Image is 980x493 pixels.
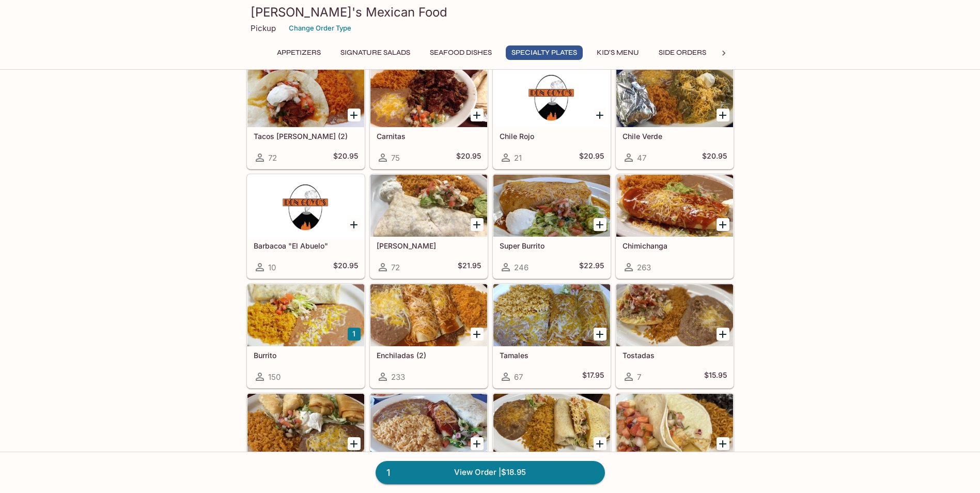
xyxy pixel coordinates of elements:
[370,284,487,346] div: Enchiladas (2)
[500,351,604,360] h5: Tamales
[247,174,365,279] a: Barbacoa "El Abuelo"10$20.95
[333,261,358,273] h5: $20.95
[370,175,487,237] div: Fajita Burrito
[500,241,604,250] h5: Super Burrito
[653,45,712,60] button: Side Orders
[377,241,481,250] h5: [PERSON_NAME]
[348,109,361,121] button: Add Tacos Don Goyo (2)
[370,174,488,279] a: [PERSON_NAME]72$21.95
[380,466,396,480] span: 1
[493,175,610,237] div: Super Burrito
[579,151,604,164] h5: $20.95
[579,261,604,273] h5: $22.95
[271,45,326,60] button: Appetizers
[616,175,733,237] div: Chimichanga
[391,263,400,272] span: 72
[637,263,651,272] span: 263
[247,394,364,456] div: Flautas
[377,351,481,360] h5: Enchiladas (2)
[348,218,361,231] button: Add Barbacoa "El Abuelo"
[616,284,734,388] a: Tostadas7$15.95
[247,65,365,169] a: Tacos [PERSON_NAME] (2)72$20.95
[582,371,604,383] h5: $17.95
[471,437,484,450] button: Add Combination Plate - 2 Choices
[506,45,583,60] button: Specialty Plates
[616,394,733,456] div: Tacos (2)
[637,372,641,382] span: 7
[493,284,611,388] a: Tamales67$17.95
[623,351,727,360] h5: Tostadas
[616,65,734,169] a: Chile Verde47$20.95
[247,284,365,388] a: Burrito150
[637,153,646,163] span: 47
[594,328,606,341] button: Add Tamales
[493,394,610,456] div: Combination Plate - 3 Choices
[500,132,604,141] h5: Chile Rojo
[493,174,611,279] a: Super Burrito246$22.95
[348,437,361,450] button: Add Flautas
[594,218,606,231] button: Add Super Burrito
[333,151,358,164] h5: $20.95
[268,263,276,272] span: 10
[370,65,487,127] div: Carnitas
[376,461,605,484] a: 1View Order |$18.95
[717,218,729,231] button: Add Chimichanga
[616,284,733,346] div: Tostadas
[594,437,606,450] button: Add Combination Plate - 3 Choices
[348,328,361,341] button: Add Burrito
[471,109,484,121] button: Add Carnitas
[717,328,729,341] button: Add Tostadas
[514,153,522,163] span: 21
[370,65,488,169] a: Carnitas75$20.95
[616,65,733,127] div: Chile Verde
[591,45,645,60] button: Kid's Menu
[268,153,277,163] span: 72
[623,241,727,250] h5: Chimichanga
[702,151,727,164] h5: $20.95
[254,132,358,141] h5: Tacos [PERSON_NAME] (2)
[458,261,481,273] h5: $21.95
[370,284,488,388] a: Enchiladas (2)233
[471,328,484,341] button: Add Enchiladas (2)
[391,153,400,163] span: 75
[254,351,358,360] h5: Burrito
[717,437,729,450] button: Add Tacos (2)
[284,20,356,36] button: Change Order Type
[493,65,610,127] div: Chile Rojo
[717,109,729,121] button: Add Chile Verde
[471,218,484,231] button: Add Fajita Burrito
[514,372,523,382] span: 67
[514,263,528,272] span: 246
[247,284,364,346] div: Burrito
[493,284,610,346] div: Tamales
[493,65,611,169] a: Chile Rojo21$20.95
[254,241,358,250] h5: Barbacoa "El Abuelo"
[623,132,727,141] h5: Chile Verde
[247,65,364,127] div: Tacos Don Goyo (2)
[335,45,416,60] button: Signature Salads
[251,4,730,20] h3: [PERSON_NAME]'s Mexican Food
[251,23,276,33] p: Pickup
[268,372,281,382] span: 150
[616,174,734,279] a: Chimichanga263
[594,109,606,121] button: Add Chile Rojo
[424,45,497,60] button: Seafood Dishes
[370,394,487,456] div: Combination Plate - 2 Choices
[704,371,727,383] h5: $15.95
[377,132,481,141] h5: Carnitas
[247,175,364,237] div: Barbacoa "El Abuelo"
[456,151,481,164] h5: $20.95
[391,372,405,382] span: 233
